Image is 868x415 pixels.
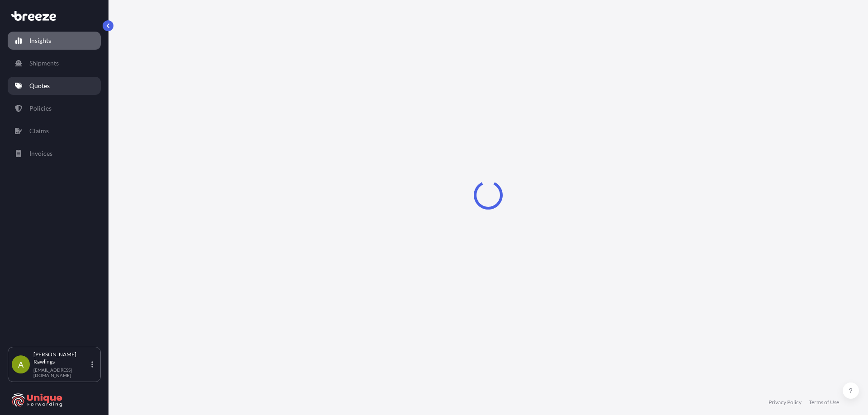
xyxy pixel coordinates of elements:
a: Policies [8,99,101,117]
p: Invoices [29,149,52,158]
p: Quotes [29,81,50,90]
p: [EMAIL_ADDRESS][DOMAIN_NAME] [33,367,90,378]
a: Invoices [8,145,101,163]
p: Claims [29,126,49,135]
a: Quotes [8,77,101,95]
p: Policies [29,104,52,113]
span: A [18,360,24,369]
img: organization-logo [11,393,63,407]
a: Insights [8,32,101,50]
a: Claims [8,122,101,140]
p: Insights [29,36,51,45]
p: [PERSON_NAME] Rawlings [33,351,90,365]
p: Shipments [29,59,59,68]
a: Privacy Policy [769,399,802,406]
a: Shipments [8,54,101,72]
a: Terms of Use [809,399,839,406]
